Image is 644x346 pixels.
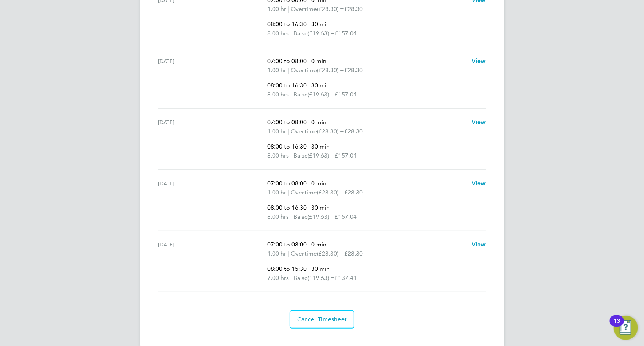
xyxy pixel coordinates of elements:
span: (£19.63) = [307,213,335,220]
span: 08:00 to 16:30 [267,21,307,28]
span: £28.30 [344,250,363,257]
span: | [288,189,289,196]
span: (£28.30) = [317,128,344,135]
span: Baisc [293,273,307,283]
span: 1.00 hr [267,250,286,257]
span: | [288,250,289,257]
span: 1.00 hr [267,5,286,13]
span: 8.00 hrs [267,91,289,98]
a: View [472,57,486,66]
span: £28.30 [344,66,363,74]
span: 08:00 to 16:30 [267,82,307,89]
a: View [472,118,486,127]
span: £28.30 [344,5,363,13]
span: Cancel Timesheet [297,316,347,323]
span: £157.04 [335,213,357,220]
span: (£28.30) = [317,5,344,13]
span: View [472,180,486,187]
button: Cancel Timesheet [290,310,355,329]
span: (£19.63) = [307,30,335,37]
span: View [472,57,486,65]
span: 0 min [311,118,326,126]
span: | [308,82,310,89]
span: View [472,118,486,126]
span: | [308,265,310,272]
a: View [472,240,486,249]
span: 8.00 hrs [267,30,289,37]
span: 1.00 hr [267,66,286,74]
span: (£19.63) = [307,274,335,281]
span: Overtime [291,249,317,258]
span: Overtime [291,66,317,75]
span: 0 min [311,180,326,187]
a: View [472,179,486,188]
span: Overtime [291,127,317,136]
span: | [290,152,292,159]
span: 30 min [311,143,330,150]
span: (£28.30) = [317,189,344,196]
div: [DATE] [158,179,268,221]
span: £157.04 [335,91,357,98]
span: 30 min [311,82,330,89]
button: Open Resource Center, 13 new notifications [614,316,638,340]
span: | [308,118,310,126]
span: 8.00 hrs [267,152,289,159]
span: | [288,5,289,13]
span: | [290,30,292,37]
div: [DATE] [158,240,268,283]
span: | [308,57,310,65]
span: | [308,21,310,28]
span: (£19.63) = [307,152,335,159]
span: Overtime [291,188,317,197]
span: 7.00 hrs [267,274,289,281]
span: Baisc [293,151,307,160]
span: £157.04 [335,152,357,159]
span: Overtime [291,5,317,14]
span: | [290,91,292,98]
div: [DATE] [158,57,268,99]
span: 30 min [311,204,330,211]
span: Baisc [293,29,307,38]
span: (£19.63) = [307,91,335,98]
span: View [472,241,486,248]
span: | [308,180,310,187]
span: 07:00 to 08:00 [267,57,307,65]
span: 1.00 hr [267,128,286,135]
span: Baisc [293,90,307,99]
span: Baisc [293,212,307,221]
span: | [290,274,292,281]
span: £28.30 [344,189,363,196]
span: 07:00 to 08:00 [267,180,307,187]
div: 13 [613,321,620,331]
span: 0 min [311,241,326,248]
span: (£28.30) = [317,66,344,74]
span: | [308,143,310,150]
span: 0 min [311,57,326,65]
span: 08:00 to 16:30 [267,204,307,211]
span: 08:00 to 15:30 [267,265,307,272]
span: 07:00 to 08:00 [267,118,307,126]
span: £28.30 [344,128,363,135]
div: [DATE] [158,118,268,160]
span: 8.00 hrs [267,213,289,220]
span: 30 min [311,265,330,272]
span: 1.00 hr [267,189,286,196]
span: 08:00 to 16:30 [267,143,307,150]
span: | [288,66,289,74]
span: | [290,213,292,220]
span: | [288,128,289,135]
span: £137.41 [335,274,357,281]
span: | [308,241,310,248]
span: 30 min [311,21,330,28]
span: £157.04 [335,30,357,37]
span: 07:00 to 08:00 [267,241,307,248]
span: (£28.30) = [317,250,344,257]
span: | [308,204,310,211]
